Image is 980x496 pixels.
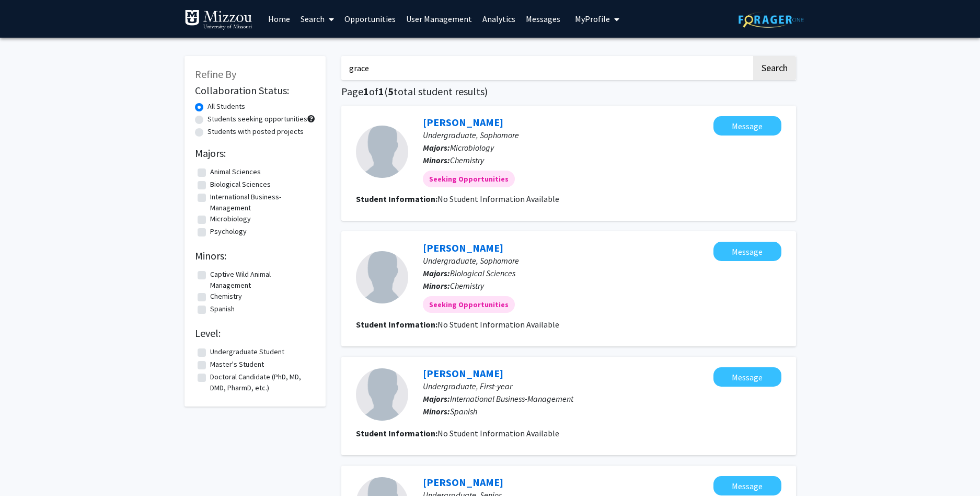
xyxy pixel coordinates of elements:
button: Message Grace Topf [713,476,781,495]
span: Biological Sciences [450,268,515,278]
label: Doctoral Candidate (PhD, MD, DMD, PharmD, etc.) [210,371,313,393]
b: Minors: [423,155,450,165]
label: Spanish [210,303,235,314]
span: Undergraduate, First-year [423,381,512,391]
span: Microbiology [450,142,494,153]
span: 5 [388,85,394,98]
label: Animal Sciences [210,166,261,177]
label: All Students [207,101,245,112]
a: [PERSON_NAME] [423,241,503,254]
button: Message Grace Karstens [713,242,781,261]
span: Chemistry [450,155,484,165]
a: Opportunities [339,1,401,37]
button: Search [753,56,796,80]
span: Undergraduate, Sophomore [423,255,519,266]
h2: Minors: [195,250,315,262]
h2: Collaboration Status: [195,84,315,97]
a: [PERSON_NAME] [423,476,503,489]
span: No Student Information Available [437,319,559,330]
img: University of Missouri Logo [185,9,252,30]
span: Refine By [195,67,236,81]
a: Search [295,1,339,37]
mat-chip: Seeking Opportunities [423,296,515,313]
a: Messages [521,1,566,37]
h1: Page of ( total student results) [341,85,796,98]
label: Chemistry [210,291,242,302]
a: [PERSON_NAME] [423,116,503,129]
a: Analytics [477,1,521,37]
span: International Business-Management [450,393,573,404]
b: Majors: [423,268,450,278]
button: Message Grace Raycraft [713,116,781,136]
label: Students with posted projects [207,126,304,137]
b: Student Information: [356,319,437,330]
span: My Profile [575,14,610,24]
label: Students seeking opportunities [207,114,307,125]
label: Biological Sciences [210,179,271,190]
span: No Student Information Available [437,428,559,438]
b: Minors: [423,406,450,416]
b: Majors: [423,142,450,153]
b: Minors: [423,280,450,291]
label: Captive Wild Animal Management [210,269,313,291]
label: Undergraduate Student [210,346,284,357]
button: Message Grace Ware [713,367,781,387]
span: Spanish [450,406,477,416]
span: Chemistry [450,280,484,291]
b: Majors: [423,393,450,404]
b: Student Information: [356,428,437,438]
iframe: Chat [8,449,44,488]
mat-chip: Seeking Opportunities [423,171,515,187]
label: Psychology [210,226,247,237]
span: 1 [363,85,369,98]
span: Undergraduate, Sophomore [423,130,519,140]
h2: Level: [195,327,315,340]
span: No Student Information Available [437,194,559,204]
input: Search Keywords [341,56,752,80]
h2: Majors: [195,147,315,160]
label: Microbiology [210,213,251,224]
a: User Management [401,1,477,37]
label: International Business-Management [210,191,313,213]
span: 1 [378,85,384,98]
b: Student Information: [356,194,437,204]
label: Master's Student [210,359,264,370]
a: [PERSON_NAME] [423,367,503,380]
img: ForagerOne Logo [739,12,804,28]
a: Home [263,1,295,37]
